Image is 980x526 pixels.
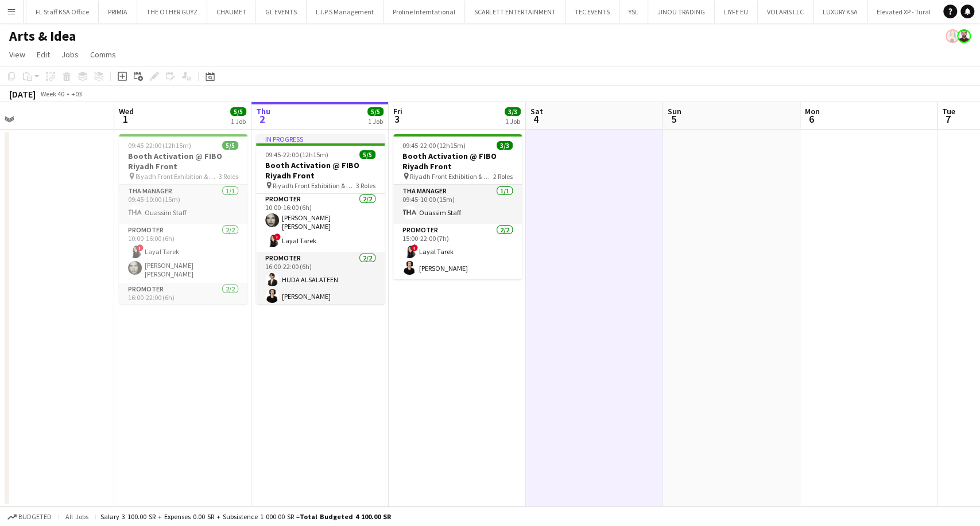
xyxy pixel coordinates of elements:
div: +03 [71,89,82,98]
button: Proline Interntational [384,1,465,23]
button: L.I.P.S Management [307,1,384,23]
span: Edit [37,49,50,60]
button: THE OTHER GUYZ [137,1,207,23]
span: View [9,49,25,60]
a: Jobs [57,47,83,62]
span: Week 40 [38,89,67,98]
button: GL EVENTS [256,1,307,23]
button: LIYFE EU [715,1,758,23]
button: CHAUMET [207,1,256,23]
button: Elevated XP - Tural [867,1,940,23]
span: Comms [90,49,116,60]
app-user-avatar: Ouassim Arzouk [957,29,971,43]
h1: Arts & Idea [9,28,76,45]
app-user-avatar: Racquel Ybardolaza [946,29,959,43]
span: Jobs [61,49,79,60]
button: VOLARIS LLC [758,1,814,23]
button: YSL [619,1,648,23]
a: View [5,47,30,62]
div: Salary 3 100.00 SR + Expenses 0.00 SR + Subsistence 1 000.00 SR = [100,512,391,521]
button: JINOU TRADING [648,1,715,23]
a: Comms [86,47,121,62]
a: Edit [32,47,55,62]
button: Budgeted [6,511,53,523]
span: Budgeted [18,513,52,521]
span: Total Budgeted 4 100.00 SR [300,512,391,521]
button: LUXURY KSA [814,1,867,23]
span: All jobs [63,512,91,521]
button: PRIMIA [99,1,137,23]
button: SCARLETT ENTERTAINMENT [465,1,565,23]
button: TEC EVENTS [565,1,619,23]
button: FL Staff KSA Office [26,1,99,23]
div: [DATE] [9,88,36,100]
